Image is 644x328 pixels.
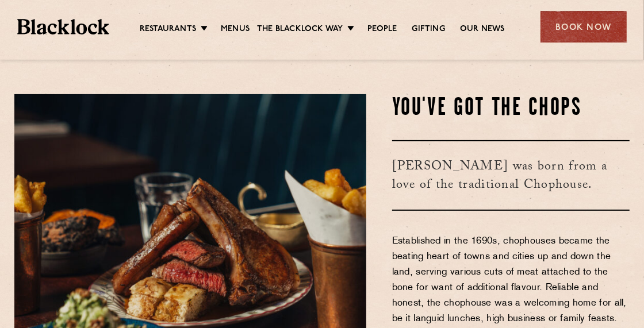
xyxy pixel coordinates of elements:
h2: You've Got The Chops [392,94,630,123]
div: Book Now [540,11,627,43]
a: Restaurants [140,24,196,36]
a: Our News [460,24,505,36]
a: Gifting [412,24,445,36]
h3: [PERSON_NAME] was born from a love of the traditional Chophouse. [392,140,630,211]
a: The Blacklock Way [257,24,343,36]
a: People [367,24,397,36]
img: BL_Textured_Logo-footer-cropped.svg [17,19,109,34]
a: Menus [221,24,250,36]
